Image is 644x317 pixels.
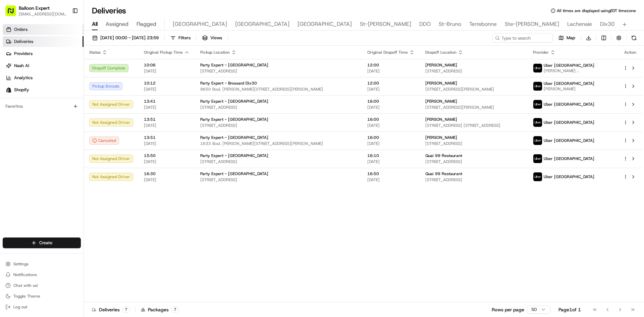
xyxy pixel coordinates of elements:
[544,156,594,161] span: Uber [GEOGRAPHIC_DATA]
[492,33,553,43] input: Type to search
[367,177,415,182] span: [DATE]
[567,35,575,41] span: Map
[30,64,110,71] div: Start new chat
[14,51,33,57] span: Providers
[200,135,268,140] span: Party Expert - [GEOGRAPHIC_DATA]
[544,63,594,68] span: Uber [GEOGRAPHIC_DATA]
[555,33,578,43] button: Map
[425,171,462,176] span: Quai 99 Restaurant
[200,68,357,74] span: [STREET_ADDRESS]
[544,138,594,143] span: Uber [GEOGRAPHIC_DATA]
[623,50,637,55] div: Action
[367,159,415,164] span: [DATE]
[19,11,67,17] button: [EMAIL_ADDRESS][DOMAIN_NAME]
[425,135,457,140] span: [PERSON_NAME]
[13,104,19,110] img: 1736555255976-a54dd68f-1ca7-489b-9aae-adbdc363a1c4
[3,270,81,279] button: Notifications
[92,5,126,16] h1: Deliveries
[200,177,357,182] span: [STREET_ADDRESS]
[7,87,45,93] div: Past conversations
[144,117,190,122] span: 13:51
[425,141,522,146] span: [STREET_ADDRESS]
[3,60,84,71] a: Nash AI
[4,147,54,159] a: 📗Knowledge Base
[533,64,542,72] img: uber-new-logo.jpeg
[425,62,457,68] span: [PERSON_NAME]
[89,50,101,55] span: Status
[533,172,542,181] img: uber-new-logo.jpeg
[171,307,179,313] div: 7
[13,283,38,288] span: Chat with us!
[533,100,542,109] img: uber-new-logo.jpeg
[3,237,81,248] button: Create
[367,123,415,128] span: [DATE]
[558,306,581,313] div: Page 1 of 1
[419,20,431,28] span: DDO
[3,85,84,95] a: Shopify
[600,20,614,28] span: Dix30
[425,123,522,128] span: [STREET_ADDRESS] [STREET_ADDRESS]
[144,68,190,74] span: [DATE]
[200,87,357,92] span: 9650 Boul. [PERSON_NAME][STREET_ADDRESS][PERSON_NAME]
[367,87,415,92] span: [DATE]
[14,87,29,93] span: Shopify
[63,150,108,157] span: API Documentation
[14,39,33,45] span: Deliveries
[178,35,191,41] span: Filters
[200,99,268,104] span: Party Expert - [GEOGRAPHIC_DATA]
[544,81,594,86] span: Uber [GEOGRAPHIC_DATA]
[367,105,415,110] span: [DATE]
[210,35,222,41] span: Views
[367,68,415,74] span: [DATE]
[89,137,119,145] button: Canceled
[425,50,457,55] span: Dropoff Location
[3,24,84,35] a: Orders
[533,82,542,91] img: uber-new-logo.jpeg
[144,159,190,164] span: [DATE]
[425,177,522,182] span: [STREET_ADDRESS]
[200,123,357,128] span: [STREET_ADDRESS]
[144,81,190,86] span: 10:12
[3,72,84,83] a: Analytics
[13,261,29,267] span: Settings
[629,33,639,43] button: Refresh
[137,20,156,28] span: Flagged
[144,87,190,92] span: [DATE]
[567,20,592,28] span: Lachenaie
[21,122,54,127] span: [PERSON_NAME]
[425,68,522,74] span: [STREET_ADDRESS]
[200,50,230,55] span: Pickup Location
[533,136,542,145] img: uber-new-logo.jpeg
[3,3,69,19] button: Balloon Expert[EMAIL_ADDRESS][DOMAIN_NAME]
[544,120,594,125] span: Uber [GEOGRAPHIC_DATA]
[3,281,81,290] button: Chat with us!
[144,153,190,158] span: 15:50
[19,5,50,11] button: Balloon Expert
[367,141,415,146] span: [DATE]
[76,104,90,109] span: [DATE]
[3,292,81,301] button: Toggle Theme
[492,306,524,313] p: Rows per page
[144,62,190,68] span: 10:06
[200,159,357,164] span: [STREET_ADDRESS]
[367,50,408,55] span: Original Dropoff Time
[67,166,81,171] span: Pylon
[367,117,415,122] span: 16:00
[439,20,461,28] span: St-Bruno
[200,153,268,158] span: Party Expert - [GEOGRAPHIC_DATA]
[425,153,462,158] span: Quai 99 Restaurant
[199,33,225,43] button: Views
[3,101,81,112] div: Favorites
[13,272,37,277] span: Notifications
[200,141,357,146] span: 1633 Boul. [PERSON_NAME][STREET_ADDRESS][PERSON_NAME]
[59,122,73,127] span: [DATE]
[200,171,268,176] span: Party Expert - [GEOGRAPHIC_DATA]
[14,63,29,69] span: Nash AI
[13,150,51,157] span: Knowledge Base
[17,43,111,50] input: Clear
[89,33,162,43] button: [DATE] 00:00 - [DATE] 23:59
[14,75,33,81] span: Analytics
[30,71,92,76] div: We're available if you need us!
[47,166,81,171] a: Powered byPylon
